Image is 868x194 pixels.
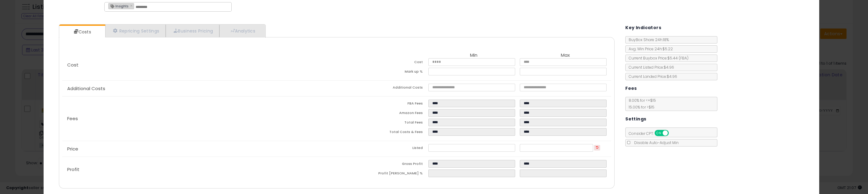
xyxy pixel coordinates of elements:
[626,131,677,136] span: Consider CPT:
[62,116,337,121] p: Fees
[62,167,337,172] p: Profit
[626,55,689,61] span: Current Buybox Price:
[631,140,679,145] span: Disable Auto-Adjust Min
[337,169,428,179] td: Profit [PERSON_NAME] %
[337,144,428,154] td: Listed
[62,86,337,91] p: Additional Costs
[520,53,611,58] th: Max
[626,37,669,42] span: BuyBox Share 24h: 18%
[625,85,637,92] h5: Fees
[668,131,678,136] span: OFF
[625,24,661,32] h5: Key Indicators
[105,25,166,37] a: Repricing Settings
[337,100,428,109] td: FBA Fees
[667,55,689,61] span: $5.44
[625,115,646,123] h5: Settings
[337,119,428,128] td: Total Fees
[626,74,677,79] span: Current Landed Price: $4.96
[337,160,428,169] td: Gross Profit
[337,68,428,77] td: Mark up %
[626,65,674,70] span: Current Listed Price: $4.96
[655,131,663,136] span: ON
[626,98,656,110] span: 8.00 % for <= $15
[626,105,654,110] span: 15.00 % for > $15
[130,3,134,8] a: ×
[62,63,337,67] p: Cost
[109,3,129,9] span: Insights
[626,46,673,51] span: Avg. Win Price 24h: $5.22
[679,55,689,61] span: ( FBA )
[166,25,219,37] a: Business Pricing
[62,146,337,151] p: Price
[337,84,428,93] td: Additional Costs
[337,58,428,68] td: Cost
[337,109,428,119] td: Amazon Fees
[337,128,428,138] td: Total Costs & Fees
[219,25,265,37] a: Analytics
[428,53,520,58] th: Min
[59,26,105,38] a: Costs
